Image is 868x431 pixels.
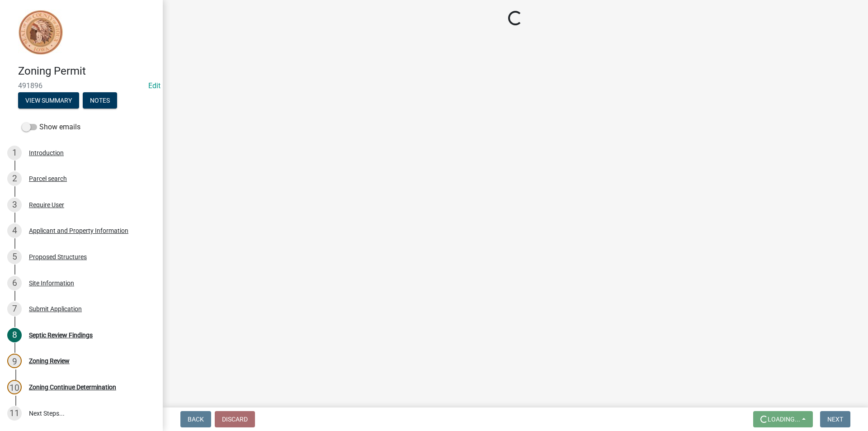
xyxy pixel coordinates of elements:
button: Back [180,411,211,427]
wm-modal-confirm: Notes [83,97,117,104]
button: View Summary [18,92,79,109]
div: Applicant and Property Information [29,227,128,234]
div: Proposed Structures [29,254,87,260]
span: Loading... [768,416,800,423]
button: Notes [83,92,117,109]
div: 5 [7,250,22,264]
button: Discard [215,411,255,427]
h4: Zoning Permit [18,65,156,78]
div: 9 [7,354,22,368]
div: 11 [7,406,22,421]
div: Site Information [29,280,74,286]
span: Next [827,416,843,423]
div: Septic Review Findings [29,332,93,338]
button: Loading... [753,411,813,427]
div: 8 [7,328,22,342]
button: Next [820,411,850,427]
div: 7 [7,302,22,316]
div: Zoning Continue Determination [29,384,116,390]
wm-modal-confirm: Summary [18,97,79,104]
div: Introduction [29,150,64,156]
span: 491896 [18,81,145,90]
div: 6 [7,276,22,290]
div: 3 [7,198,22,212]
div: Require User [29,202,64,208]
div: Zoning Review [29,358,70,364]
img: Sioux County, Iowa [18,9,63,55]
div: Submit Application [29,306,82,312]
span: Back [188,416,204,423]
div: 10 [7,380,22,394]
wm-modal-confirm: Edit Application Number [148,81,160,90]
a: Edit [148,81,160,90]
div: 1 [7,146,22,160]
label: Show emails [22,122,80,133]
div: Parcel search [29,175,67,182]
div: 4 [7,223,22,238]
div: 2 [7,171,22,186]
